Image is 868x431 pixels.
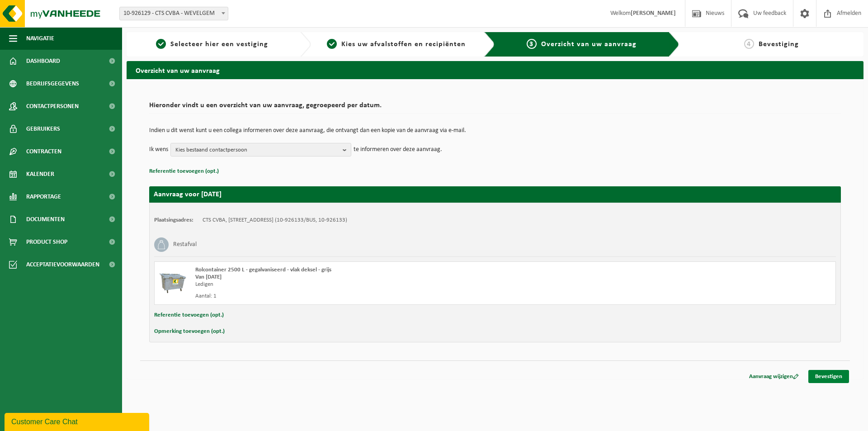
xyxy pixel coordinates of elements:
span: Product Shop [26,231,67,253]
span: Rapportage [26,185,61,208]
div: Ledigen [195,281,531,288]
strong: Van [DATE] [195,274,222,280]
strong: Plaatsingsadres: [154,217,193,223]
p: Indien u dit wenst kunt u een collega informeren over deze aanvraag, die ontvangt dan een kopie v... [149,128,841,134]
a: Bevestigen [808,370,849,383]
button: Referentie toevoegen (opt.) [154,309,224,321]
span: Selecteer hier een vestiging [170,41,268,48]
a: Aanvraag wijzigen [742,370,806,383]
span: Documenten [26,208,65,231]
button: Kies bestaand contactpersoon [170,143,351,156]
span: Kalender [26,163,54,185]
p: Ik wens [149,143,168,156]
span: 1 [156,39,166,49]
td: CTS CVBA, [STREET_ADDRESS] (10-926133/BUS, 10-926133) [203,217,347,224]
span: Contactpersonen [26,95,79,118]
p: te informeren over deze aanvraag. [354,143,442,156]
strong: Aanvraag voor [DATE] [154,191,222,198]
span: 10-926129 - CTS CVBA - WEVELGEM [119,7,228,20]
span: Dashboard [26,50,60,72]
a: 1Selecteer hier een vestiging [131,39,293,50]
span: Kies bestaand contactpersoon [175,143,339,157]
span: 10-926129 - CTS CVBA - WEVELGEM [120,7,228,20]
span: Contracten [26,140,61,163]
span: 3 [527,39,537,49]
a: 2Kies uw afvalstoffen en recipiënten [316,39,477,50]
span: 4 [744,39,754,49]
h2: Overzicht van uw aanvraag [127,61,863,79]
strong: [PERSON_NAME] [631,10,676,17]
span: Bedrijfsgegevens [26,72,79,95]
button: Opmerking toevoegen (opt.) [154,326,225,337]
div: Aantal: 1 [195,293,531,300]
span: Rolcontainer 2500 L - gegalvaniseerd - vlak deksel - grijs [195,267,331,273]
h2: Hieronder vindt u een overzicht van uw aanvraag, gegroepeerd per datum. [149,102,841,114]
span: Kies uw afvalstoffen en recipiënten [341,41,466,48]
span: Navigatie [26,27,54,50]
span: Gebruikers [26,118,60,140]
span: Overzicht van uw aanvraag [541,41,637,48]
span: 2 [327,39,337,49]
span: Bevestiging [759,41,799,48]
img: WB-2500-GAL-GY-01.png [159,266,186,294]
h3: Restafval [173,237,197,252]
span: Acceptatievoorwaarden [26,253,99,276]
iframe: chat widget [5,411,151,431]
button: Referentie toevoegen (opt.) [149,166,219,177]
